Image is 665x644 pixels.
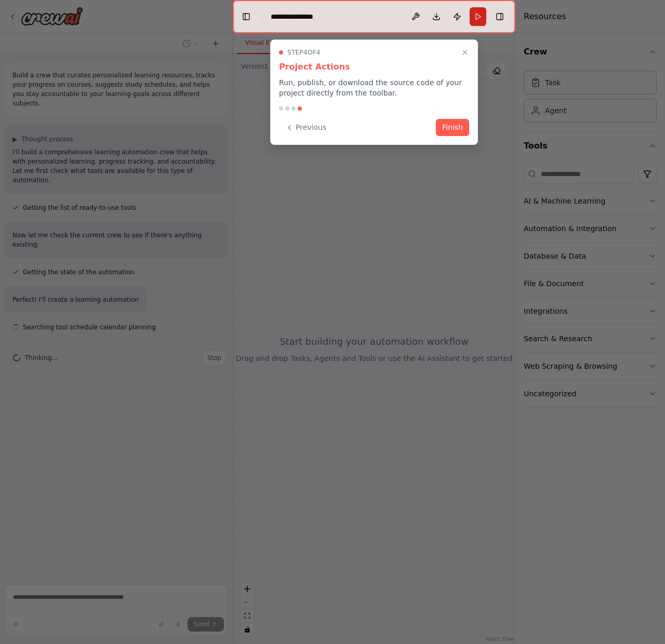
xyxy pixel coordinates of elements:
p: Run, publish, or download the source code of your project directly from the toolbar. [279,77,469,98]
button: Finish [436,119,469,136]
button: Hide left sidebar [239,9,254,24]
span: Step 4 of 4 [287,48,321,57]
h3: Project Actions [279,61,469,73]
button: Close walkthrough [459,46,471,59]
button: Previous [279,119,332,136]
